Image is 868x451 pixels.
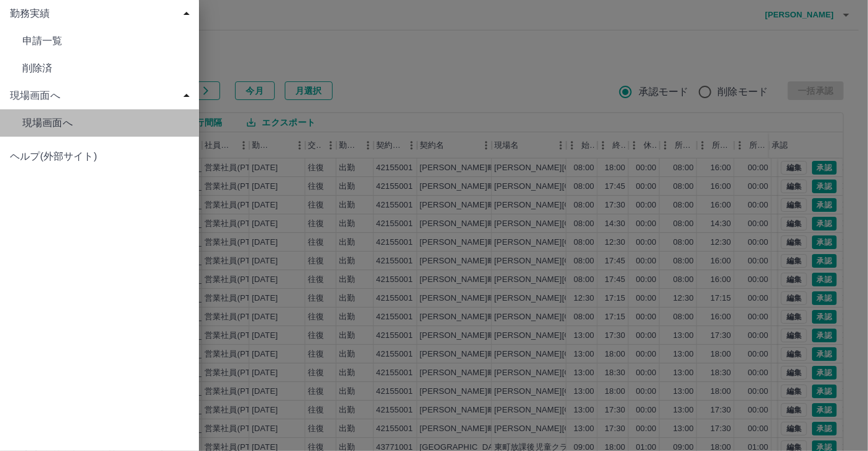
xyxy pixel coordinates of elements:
[10,88,194,103] span: 現場画面へ
[22,61,189,76] span: 削除済
[10,6,194,21] span: 勤務実績
[22,116,189,130] span: 現場画面へ
[22,34,189,48] span: 申請一覧
[10,149,189,164] span: ヘルプ(外部サイト)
